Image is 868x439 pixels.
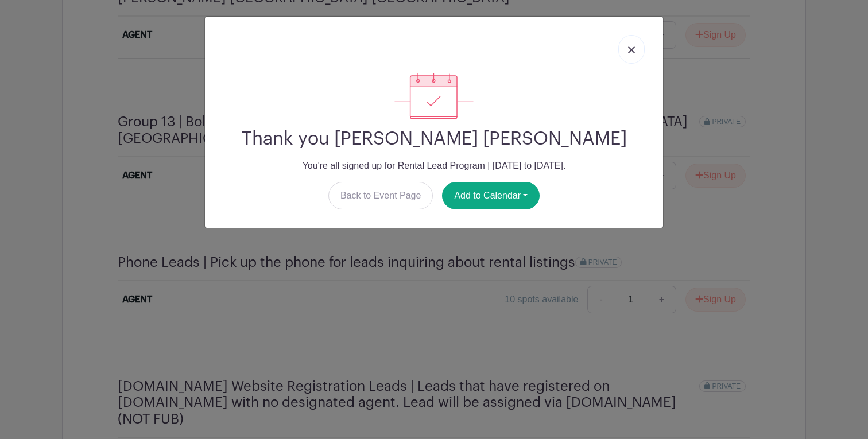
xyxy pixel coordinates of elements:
[328,182,433,209] a: Back to Event Page
[442,182,540,209] button: Add to Calendar
[628,46,635,53] img: close_button-5f87c8562297e5c2d7936805f587ecaba9071eb48480494691a3f1689db116b3.svg
[214,159,654,173] p: You're all signed up for Rental Lead Program | [DATE] to [DATE].
[214,128,654,150] h2: Thank you [PERSON_NAME] [PERSON_NAME]
[394,73,474,119] img: signup_complete-c468d5dda3e2740ee63a24cb0ba0d3ce5d8a4ecd24259e683200fb1569d990c8.svg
